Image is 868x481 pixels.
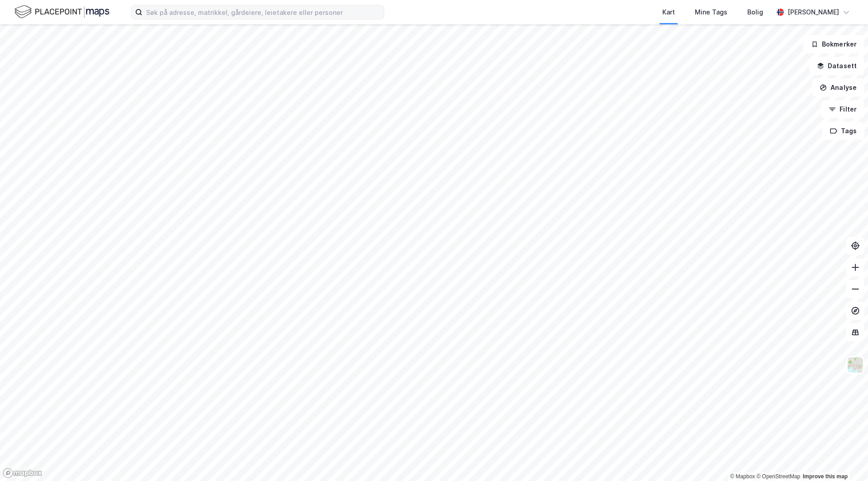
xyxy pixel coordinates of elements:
input: Søk på adresse, matrikkel, gårdeiere, leietakere eller personer [142,5,384,19]
button: Datasett [809,57,864,75]
div: Kart [662,7,675,18]
a: OpenStreetMap [756,473,800,480]
img: Z [847,356,864,374]
a: Improve this map [803,473,848,480]
button: Tags [822,122,864,140]
div: [PERSON_NAME] [788,7,839,18]
a: Mapbox [730,473,755,480]
div: Bolig [747,7,763,18]
a: Mapbox homepage [3,468,42,478]
button: Analyse [812,79,864,97]
iframe: Chat Widget [823,438,868,481]
button: Filter [821,100,864,118]
button: Bokmerker [803,35,864,53]
div: Mine Tags [695,7,727,18]
img: logo.f888ab2527a4732fd821a326f86c7f29.svg [14,4,109,20]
